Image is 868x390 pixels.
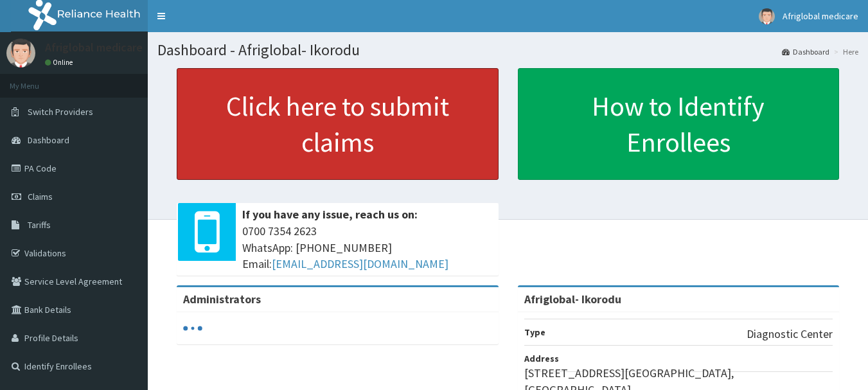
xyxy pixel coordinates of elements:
img: User Image [759,8,775,24]
a: Click here to submit claims [177,68,499,180]
span: Dashboard [28,134,69,146]
b: If you have any issue, reach us on: [242,207,418,222]
b: Type [524,326,545,338]
strong: Afriglobal- Ikorodu [524,292,621,306]
b: Address [524,353,559,364]
span: Afriglobal medicare [783,10,858,22]
li: Here [831,46,858,57]
span: 0700 7354 2623 WhatsApp: [PHONE_NUMBER] Email: [242,223,492,272]
svg: audio-loading [183,319,202,338]
img: User Image [6,39,35,67]
span: Tariffs [28,219,51,231]
span: Switch Providers [28,106,93,118]
b: Administrators [183,292,261,306]
p: Afriglobal medicare [45,42,143,53]
span: Claims [28,191,53,202]
a: Online [45,58,76,67]
a: Dashboard [782,46,829,57]
a: How to Identify Enrollees [518,68,840,180]
a: [EMAIL_ADDRESS][DOMAIN_NAME] [272,256,448,271]
p: Diagnostic Center [747,326,833,342]
h1: Dashboard - Afriglobal- Ikorodu [157,42,858,58]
